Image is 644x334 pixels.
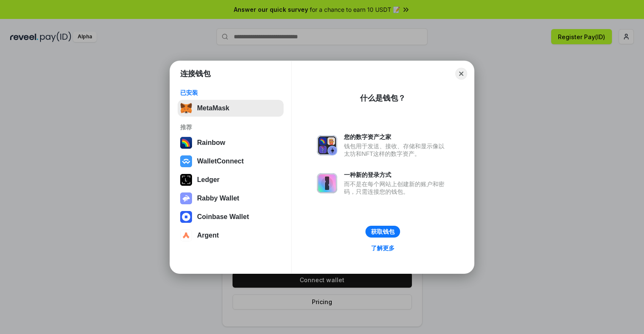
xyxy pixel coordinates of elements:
button: 获取钱包 [365,226,400,238]
div: 您的数字资产之家 [344,133,449,141]
button: Argent [178,227,284,244]
div: 获取钱包 [371,228,395,235]
div: 已安装 [180,89,281,96]
div: Rabby Wallet [197,195,239,202]
h1: 连接钱包 [180,69,211,79]
div: Rainbow [197,139,225,147]
img: svg+xml,%3Csvg%20xmlns%3D%22http%3A%2F%2Fwww.w3.org%2F2000%2Fsvg%22%20fill%3D%22none%22%20viewBox... [180,192,192,204]
div: WalletConnect [197,158,244,165]
div: 钱包用于发送、接收、存储和显示像以太坊和NFT这样的数字资产。 [344,142,449,158]
div: 什么是钱包？ [360,93,406,103]
button: Rainbow [178,134,284,151]
button: WalletConnect [178,153,284,170]
div: 了解更多 [371,244,395,252]
div: 一种新的登录方式 [344,171,449,179]
div: 推荐 [180,123,281,131]
img: svg+xml,%3Csvg%20xmlns%3D%22http%3A%2F%2Fwww.w3.org%2F2000%2Fsvg%22%20width%3D%2228%22%20height%3... [180,174,192,186]
a: 了解更多 [366,243,400,254]
div: Argent [197,232,219,239]
button: Ledger [178,171,284,188]
button: MetaMask [178,100,284,117]
img: svg+xml,%3Csvg%20width%3D%2228%22%20height%3D%2228%22%20viewBox%3D%220%200%2028%2028%22%20fill%3D... [180,230,192,241]
button: Close [455,68,467,80]
div: MetaMask [197,104,229,112]
img: svg+xml,%3Csvg%20fill%3D%22none%22%20height%3D%2233%22%20viewBox%3D%220%200%2035%2033%22%20width%... [180,102,192,114]
img: svg+xml,%3Csvg%20width%3D%2228%22%20height%3D%2228%22%20viewBox%3D%220%200%2028%2028%22%20fill%3D... [180,211,192,223]
img: svg+xml,%3Csvg%20width%3D%22120%22%20height%3D%22120%22%20viewBox%3D%220%200%20120%20120%22%20fil... [180,137,192,149]
div: Ledger [197,176,219,184]
div: 而不是在每个网站上创建新的账户和密码，只需连接您的钱包。 [344,180,449,195]
button: Rabby Wallet [178,190,284,207]
div: Coinbase Wallet [197,213,249,221]
button: Coinbase Wallet [178,208,284,225]
img: svg+xml,%3Csvg%20xmlns%3D%22http%3A%2F%2Fwww.w3.org%2F2000%2Fsvg%22%20fill%3D%22none%22%20viewBox... [317,173,337,193]
img: svg+xml,%3Csvg%20width%3D%2228%22%20height%3D%2228%22%20viewBox%3D%220%200%2028%2028%22%20fill%3D... [180,155,192,167]
img: svg+xml,%3Csvg%20xmlns%3D%22http%3A%2F%2Fwww.w3.org%2F2000%2Fsvg%22%20fill%3D%22none%22%20viewBox... [317,135,337,155]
